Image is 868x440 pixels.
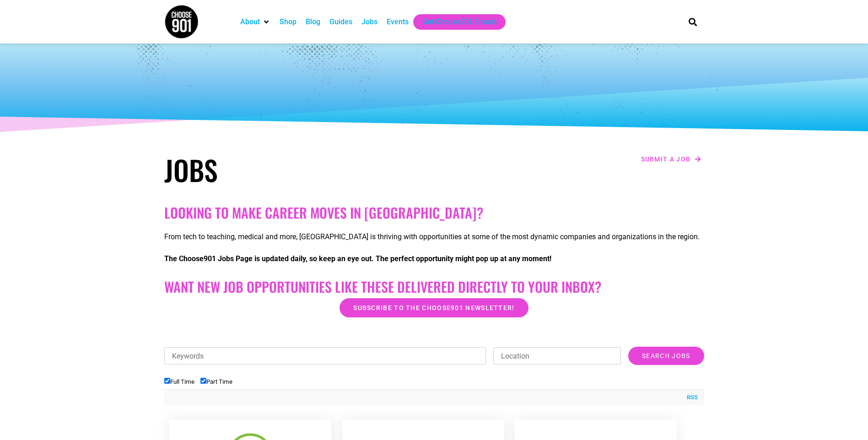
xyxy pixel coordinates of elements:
[353,305,514,311] span: Subscribe to the Choose901 newsletter!
[638,153,704,165] a: Submit a job
[422,16,496,27] a: Get Choose901 Emails
[200,378,206,384] input: Part Time
[236,14,275,30] div: About
[164,279,704,295] h2: Want New Job Opportunities like these Delivered Directly to your Inbox?
[387,16,409,27] a: Events
[164,378,170,384] input: Full Time
[628,347,704,365] input: Search Jobs
[306,16,320,27] a: Blog
[641,156,691,162] span: Submit a job
[240,16,260,27] a: About
[164,254,551,263] strong: The Choose901 Jobs Page is updated daily, so keep an eye out. The perfect opportunity might pop u...
[164,378,194,385] label: Full Time
[682,393,698,402] a: RSS
[164,204,704,221] h2: Looking to make career moves in [GEOGRAPHIC_DATA]?
[164,347,486,365] input: Keywords
[685,14,700,29] div: Search
[164,231,704,242] p: From tech to teaching, medical and more, [GEOGRAPHIC_DATA] is thriving with opportunities at some...
[361,16,377,27] a: Jobs
[493,347,621,365] input: Location
[200,378,232,385] label: Part Time
[340,298,528,317] a: Subscribe to the Choose901 newsletter!
[329,16,352,27] a: Guides
[280,16,297,27] a: Shop
[236,14,673,30] nav: Main nav
[164,153,430,186] h1: Jobs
